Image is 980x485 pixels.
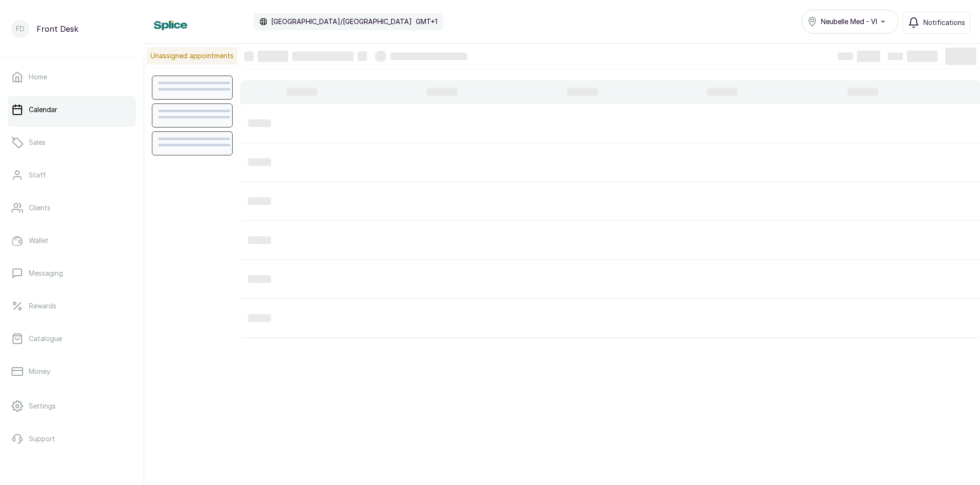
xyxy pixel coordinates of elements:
p: FD [16,24,25,34]
span: Notifications [923,18,965,27]
a: Money [8,358,136,385]
p: Rewards [29,301,56,311]
p: Calendar [29,105,57,115]
a: Home [8,64,136,90]
p: Clients [29,203,50,213]
p: Money [29,367,50,376]
p: GMT+1 [416,17,437,26]
p: Sales [29,138,46,147]
a: Calendar [8,96,136,123]
p: Catalogue [29,334,62,344]
p: Support [29,434,55,444]
a: Staff [8,162,136,189]
p: Front Desk [37,23,78,35]
a: Catalogue [8,325,136,352]
a: Settings [8,393,136,420]
p: Settings [29,401,56,411]
a: Sales [8,129,136,156]
p: Staff [29,170,46,180]
p: Home [29,72,47,82]
p: [GEOGRAPHIC_DATA]/[GEOGRAPHIC_DATA] [271,17,412,26]
a: Rewards [8,293,136,319]
p: Messaging [29,268,63,278]
button: Neubelle Med - VI [801,10,899,34]
p: Unassigned appointments [147,47,237,64]
a: Messaging [8,260,136,287]
a: Clients [8,194,136,221]
p: Wallet [29,236,49,245]
a: Wallet [8,227,136,254]
a: Support [8,425,136,452]
span: Neubelle Med - VI [821,17,877,26]
button: Notifications [903,12,970,34]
